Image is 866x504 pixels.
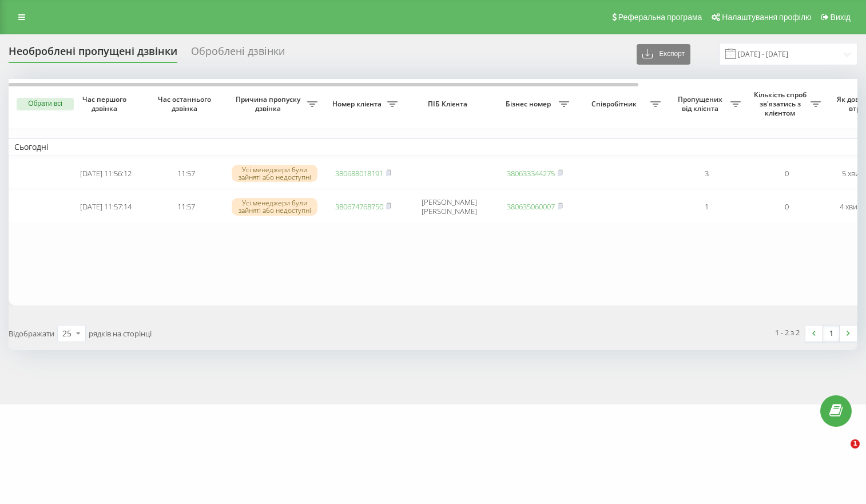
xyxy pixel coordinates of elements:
[722,13,811,22] span: Налаштування профілю
[637,44,690,65] button: Експорт
[500,100,559,109] span: Бізнес номер
[155,95,217,113] span: Час останнього дзвінка
[89,328,152,339] span: рядків на сторінці
[851,439,860,449] span: 1
[775,327,800,338] div: 1 - 2 з 2
[191,45,285,63] div: Оброблені дзвінки
[403,191,495,223] td: [PERSON_NAME] [PERSON_NAME]
[831,13,851,22] span: Вихід
[9,45,177,63] div: Необроблені пропущені дзвінки
[232,165,317,182] div: Усі менеджери були зайняті або недоступні
[827,439,855,467] iframe: Intercom live chat
[746,158,827,189] td: 0
[9,328,54,339] span: Відображати
[75,95,137,113] span: Час першого дзвінка
[146,191,226,223] td: 11:57
[62,328,71,339] div: 25
[746,191,827,223] td: 0
[413,100,485,109] span: ПІБ Клієнта
[146,158,226,189] td: 11:57
[232,198,317,215] div: Усі менеджери були зайняті або недоступні
[66,158,146,189] td: [DATE] 11:56:12
[672,95,730,113] span: Пропущених від клієнта
[666,191,746,223] td: 1
[752,90,811,117] span: Кількість спроб зв'язатись з клієнтом
[66,191,146,223] td: [DATE] 11:57:14
[507,168,555,178] a: 380633344275
[329,100,387,109] span: Номер клієнта
[823,326,840,342] a: 1
[335,168,383,178] a: 380688018191
[335,201,383,212] a: 380674768750
[232,95,307,113] span: Причина пропуску дзвінка
[618,13,702,22] span: Реферальна програма
[581,100,650,109] span: Співробітник
[507,201,555,212] a: 380635060007
[17,98,74,110] button: Обрати всі
[666,158,746,189] td: 3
